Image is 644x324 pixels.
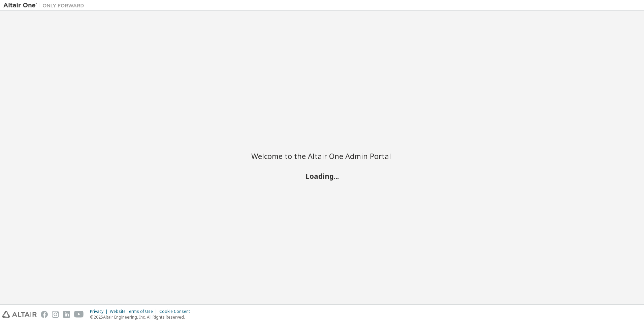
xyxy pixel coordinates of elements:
[3,2,88,9] img: Altair One
[63,311,70,318] img: linkedin.svg
[159,309,194,314] div: Cookie Consent
[2,311,37,318] img: altair_logo.svg
[52,311,59,318] img: instagram.svg
[251,151,393,161] h2: Welcome to the Altair One Admin Portal
[90,314,194,320] p: © 2025 Altair Engineering, Inc. All Rights Reserved.
[251,172,393,181] h2: Loading...
[90,309,110,314] div: Privacy
[41,311,48,318] img: facebook.svg
[110,309,159,314] div: Website Terms of Use
[74,311,84,318] img: youtube.svg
